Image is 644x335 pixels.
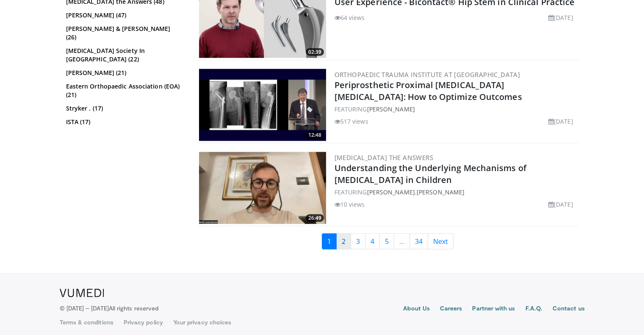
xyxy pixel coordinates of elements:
[334,188,577,197] div: FEATURING ,
[124,318,163,327] a: Privacy policy
[199,152,326,224] a: 26:49
[306,131,324,139] span: 12:48
[66,47,182,64] a: [MEDICAL_DATA] Society In [GEOGRAPHIC_DATA] (22)
[525,304,542,314] a: F.A.Q.
[60,318,113,327] a: Terms & conditions
[351,233,365,249] a: 3
[367,188,415,196] a: [PERSON_NAME]
[60,304,159,313] p: © [DATE] – [DATE]
[306,48,324,56] span: 02:39
[66,69,182,77] a: [PERSON_NAME] (21)
[334,162,526,185] a: Understanding the Underlying Mechanisms of [MEDICAL_DATA] in Children
[336,233,351,249] a: 2
[334,70,520,79] a: Orthopaedic Trauma Institute at [GEOGRAPHIC_DATA]
[334,117,368,126] li: 517 views
[173,318,231,327] a: Your privacy choices
[417,188,464,196] a: [PERSON_NAME]
[66,118,182,126] a: ISTA (17)
[66,11,182,19] a: [PERSON_NAME] (47)
[428,233,453,249] a: Next
[197,233,578,249] nav: Search results pages
[199,69,326,141] a: 12:48
[199,69,326,141] img: 6a421f53-dabf-42a2-8b00-2c40a109e815.300x170_q85_crop-smart_upscale.jpg
[334,153,433,162] a: [MEDICAL_DATA] the Answers
[66,104,182,113] a: Stryker . (17)
[553,304,585,314] a: Contact us
[334,105,577,114] div: FEATURING
[322,233,337,249] a: 1
[409,233,428,249] a: 34
[306,214,324,222] span: 26:49
[379,233,394,249] a: 5
[66,25,182,42] a: [PERSON_NAME] & [PERSON_NAME] (26)
[367,105,415,113] a: [PERSON_NAME]
[440,304,462,314] a: Careers
[548,200,573,209] li: [DATE]
[109,305,158,312] span: All rights reserved
[334,200,365,209] li: 10 views
[334,79,522,102] a: Periprosthetic Proximal [MEDICAL_DATA] [MEDICAL_DATA]: How to Optimize Outcomes
[403,304,430,314] a: About Us
[548,13,573,22] li: [DATE]
[66,82,182,99] a: Eastern Orthopaedic Association (EOA) (21)
[472,304,515,314] a: Partner with us
[365,233,380,249] a: 4
[199,152,326,224] img: e1caf41a-d17f-416c-b457-6c418f189716.300x170_q85_crop-smart_upscale.jpg
[334,13,365,22] li: 64 views
[548,117,573,126] li: [DATE]
[60,289,104,297] img: VuMedi Logo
